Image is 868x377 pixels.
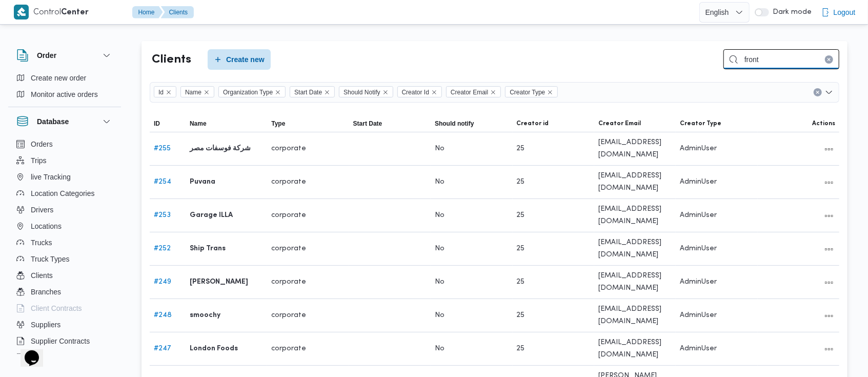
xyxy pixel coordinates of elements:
span: Type [271,120,285,128]
span: Dark mode [769,8,812,16]
span: Id [154,86,176,97]
span: Creator Type [680,120,721,128]
button: Drivers [12,202,117,218]
span: AdminUser [680,143,717,155]
button: Database [16,115,113,128]
b: smoochy [190,309,220,322]
span: 25 [517,143,525,155]
b: Center [62,9,89,16]
span: Create new [226,53,265,66]
span: AdminUser [680,243,717,255]
span: [EMAIL_ADDRESS][DOMAIN_NAME] [598,270,672,294]
button: Create new order [12,70,117,86]
span: Name [190,120,207,128]
b: شركة فوسفات مصر [190,143,251,155]
span: 25 [517,343,525,355]
span: Creator Id [397,86,442,97]
span: [EMAIL_ADDRESS][DOMAIN_NAME] [598,203,672,228]
span: Should notify [435,120,474,128]
span: corporate [271,243,306,255]
button: Name [186,115,267,132]
span: No [435,143,445,155]
span: Drivers [31,204,53,216]
span: 25 [517,309,525,322]
a: #249 [154,279,171,285]
span: No [435,343,445,355]
span: No [435,276,445,288]
span: No [435,243,445,255]
button: Start Date [349,115,431,132]
span: Creator Id [402,87,429,98]
span: [EMAIL_ADDRESS][DOMAIN_NAME] [598,236,672,261]
span: corporate [271,276,306,288]
span: corporate [271,176,306,188]
button: Location Categories [12,185,117,202]
span: corporate [271,309,306,322]
button: All actions [823,143,835,155]
button: All actions [823,343,835,355]
button: Client Contracts [12,300,117,316]
span: Supplier Contracts [31,335,90,347]
button: All actions [823,243,835,255]
button: Home [132,6,163,18]
span: Branches [31,286,61,298]
span: corporate [271,343,306,355]
iframe: chat widget [10,336,43,367]
a: #247 [154,345,171,352]
span: live Tracking [31,171,71,183]
span: [EMAIL_ADDRESS][DOMAIN_NAME] [598,336,672,361]
h2: Clients [152,51,191,69]
button: Remove Name from selection in this group [204,89,210,95]
button: Type [267,115,349,132]
a: #255 [154,145,171,152]
span: 25 [517,209,525,222]
button: Clients [12,267,117,284]
div: Database [8,136,121,358]
input: Search... [723,49,839,69]
span: AdminUser [680,343,717,355]
button: Remove Id from selection in this group [166,89,172,95]
span: Trucks [31,236,52,249]
a: #254 [154,178,171,185]
button: Locations [12,218,117,234]
span: Start Date [294,87,322,98]
button: Monitor active orders [12,86,117,103]
a: #253 [154,212,171,219]
button: Suppliers [12,316,117,333]
button: Remove Should Notify from selection in this group [382,89,389,95]
span: Create new order [31,72,86,84]
span: Truck Types [31,253,69,265]
button: Devices [12,349,117,366]
b: London Foods [190,343,238,355]
button: Truck Types [12,251,117,267]
span: AdminUser [680,209,717,222]
span: [EMAIL_ADDRESS][DOMAIN_NAME] [598,136,672,161]
h3: Database [37,115,69,128]
span: Start Date [353,120,382,128]
button: Remove Creator Type from selection in this group [547,89,553,95]
span: AdminUser [680,309,717,322]
button: ID [150,115,186,132]
button: Orders [12,136,117,152]
span: No [435,176,445,188]
span: corporate [271,143,306,155]
button: Logout [817,2,860,23]
span: Start Date [290,86,335,97]
button: Supplier Contracts [12,333,117,349]
span: Actions [812,120,835,128]
span: AdminUser [680,276,717,288]
span: ID [154,120,160,128]
button: Remove Creator Id from selection in this group [431,89,437,95]
span: Devices [31,351,56,364]
span: Creator id [517,120,549,128]
button: Clear input [825,55,833,64]
button: live Tracking [12,169,117,185]
button: Trucks [12,234,117,251]
span: Creator Email [451,87,488,98]
span: Creator Type [505,86,558,97]
span: Creator Email [598,120,641,128]
span: Name [180,86,214,97]
b: Puvana‎ [190,176,215,188]
span: Locations [31,220,62,232]
span: Creator Type [510,87,545,98]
